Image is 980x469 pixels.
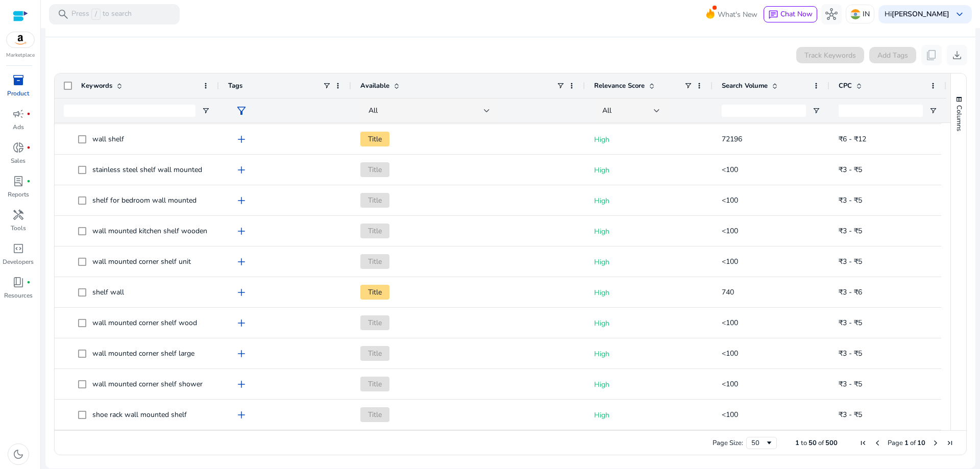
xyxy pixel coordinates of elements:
button: Open Filter Menu [202,107,210,115]
div: Next Page [932,439,940,447]
p: Ads [13,122,24,132]
span: stainless steel shelf wall mounted [92,165,202,175]
p: High [594,252,703,273]
span: 500 [825,438,838,448]
span: ₹3 - ₹5 [839,165,862,175]
span: Title [360,132,389,146]
p: Resources [4,291,33,300]
span: wall mounted corner shelf large [92,349,194,358]
span: Available [360,81,389,90]
span: Page [888,438,903,448]
span: add [235,286,248,299]
span: Search Volume [722,81,768,90]
span: <100 [722,410,738,419]
span: What's New [718,6,757,23]
span: add [235,225,248,237]
span: 740 [722,287,734,297]
span: ₹3 - ₹5 [839,226,862,236]
div: Page Size: [713,438,743,448]
p: Tools [11,224,26,233]
p: High [594,405,703,426]
span: search [57,8,69,20]
span: of [818,438,824,448]
span: <100 [722,379,738,389]
span: lab_profile [12,175,24,187]
span: <100 [722,165,738,175]
span: 1 [904,438,909,448]
span: shelf for bedroom wall mounted [92,195,197,205]
span: ₹3 - ₹6 [839,287,862,297]
span: Title [360,407,389,422]
span: 1 [795,438,799,448]
span: wall mounted corner shelf shower [92,379,203,389]
span: <100 [722,318,738,328]
div: Previous Page [873,439,881,447]
span: of [910,438,916,448]
p: Sales [11,156,26,165]
span: / [91,9,101,20]
span: 72196 [722,134,742,144]
p: Reports [8,190,29,199]
span: shelf wall [92,287,124,297]
span: filter_alt [235,105,248,117]
img: in.svg [850,9,861,19]
span: chat [768,10,778,20]
input: CPC Filter Input [839,105,923,117]
input: Keywords Filter Input [64,105,195,117]
span: fiber_manual_record [27,112,31,116]
b: [PERSON_NAME] [892,9,949,19]
span: ₹3 - ₹5 [839,379,862,389]
span: ₹3 - ₹5 [839,410,862,419]
p: Developers [3,257,34,266]
span: add [235,194,248,207]
span: shoe rack wall mounted shelf [92,410,187,419]
span: <100 [722,349,738,358]
span: add [235,348,248,360]
p: High [594,343,703,364]
button: Open Filter Menu [812,107,820,115]
span: All [369,106,378,115]
span: Title [360,193,389,208]
button: hub [821,4,842,24]
span: wall mounted corner shelf wood [92,318,197,328]
p: Marketplace [6,52,35,59]
span: fiber_manual_record [27,280,31,284]
div: Page Size [746,437,777,449]
span: Relevance Score [594,81,645,90]
div: First Page [859,439,867,447]
span: ₹3 - ₹5 [839,349,862,358]
span: Title [360,315,389,330]
span: add [235,256,248,268]
p: Product [7,89,29,98]
p: High [594,221,703,242]
span: Columns [954,105,964,131]
span: Title [360,346,389,361]
span: Title [360,162,389,177]
span: campaign [12,108,24,120]
span: book_4 [12,276,24,288]
span: 10 [917,438,925,448]
img: amazon.svg [7,32,34,47]
span: <100 [722,195,738,205]
span: Keywords [81,81,112,90]
span: wall shelf [92,134,124,144]
span: ₹3 - ₹5 [839,257,862,266]
span: add [235,409,248,421]
span: Tags [228,81,242,90]
span: add [235,164,248,176]
p: Hi [885,11,949,18]
p: Press to search [71,9,132,20]
span: add [235,378,248,390]
p: High [594,129,703,150]
span: fiber_manual_record [27,179,31,183]
span: Title [360,377,389,391]
span: ₹3 - ₹5 [839,318,862,328]
p: High [594,160,703,181]
span: Title [360,254,389,269]
span: add [235,317,248,329]
span: <100 [722,226,738,236]
span: 50 [808,438,817,448]
span: All [602,106,611,115]
span: ₹6 - ₹12 [839,134,866,144]
button: Open Filter Menu [929,107,937,115]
